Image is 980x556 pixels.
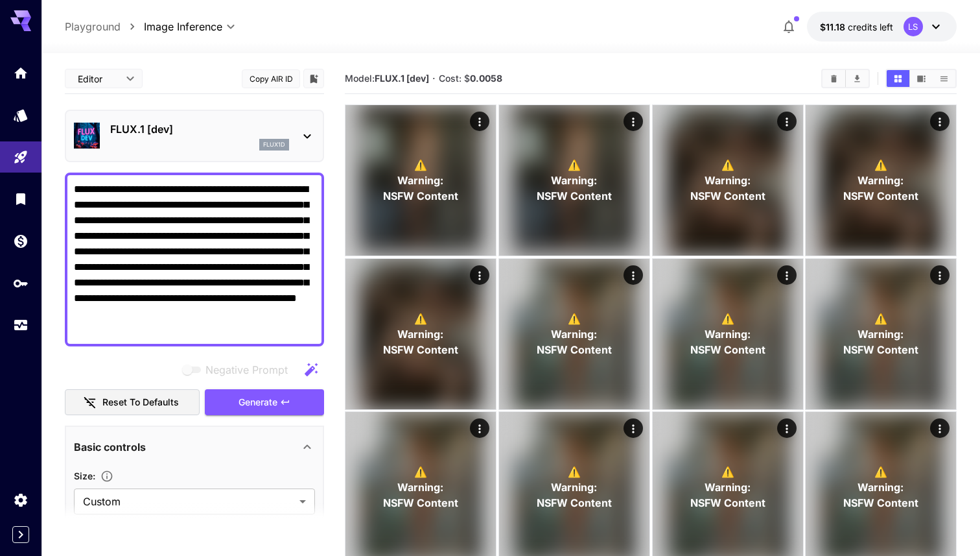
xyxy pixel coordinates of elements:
button: Show media in video view [910,70,933,87]
button: Generate [205,389,324,416]
div: Actions [930,265,950,285]
span: NSFW Content [843,495,918,511]
span: Size : [74,470,95,481]
b: 0.0058 [470,73,502,84]
p: · [432,71,436,86]
p: FLUX.1 [dev] [110,121,289,137]
span: Warning: [705,173,751,188]
div: Actions [623,112,642,131]
span: Image Inference [144,19,222,34]
span: NSFW Content [383,341,458,357]
iframe: Chat Widget [915,494,980,556]
div: FLUX.1 [dev]flux1d [74,116,315,156]
div: Wallet [13,233,29,249]
span: NSFW Content [537,341,612,357]
div: Actions [930,418,950,438]
button: Show media in list view [933,70,955,87]
span: ⚠️ [721,310,734,326]
div: Clear AllDownload All [821,69,870,88]
span: Negative Prompt [205,362,288,378]
b: FLUX.1 [dev] [375,73,429,84]
button: Show media in grid view [887,70,909,87]
div: Actions [776,418,796,438]
div: Actions [776,112,796,131]
div: Actions [470,265,489,285]
span: Warning: [551,479,597,495]
button: Reset to defaults [65,389,200,416]
button: Adjust the dimensions of the generated image by specifying its width and height in pixels, or sel... [95,470,119,483]
div: Actions [776,265,796,285]
div: Home [13,65,29,81]
span: Generate [239,394,277,411]
button: Download All [846,70,869,87]
span: Custom [83,494,294,509]
button: Clear All [822,70,845,87]
span: ⚠️ [414,157,427,173]
span: $11.18 [820,21,848,32]
span: ⚠️ [874,464,887,479]
span: Warning: [705,326,751,341]
div: Виджет чата [915,494,980,556]
span: Warning: [551,173,597,188]
nav: breadcrumb [65,19,144,34]
span: NSFW Content [843,188,918,204]
button: Add to library [308,71,320,86]
span: Warning: [858,479,904,495]
span: Negative prompts are not compatible with the selected model. [180,361,298,378]
span: Warning: [397,173,443,188]
p: Basic controls [74,439,146,455]
span: ⚠️ [414,310,427,326]
span: NSFW Content [690,341,765,357]
span: NSFW Content [383,495,458,511]
div: API Keys [13,275,29,291]
button: $11.1807LS [807,12,957,42]
span: ⚠️ [414,464,427,479]
span: NSFW Content [537,495,612,511]
span: NSFW Content [537,188,612,204]
span: Warning: [705,479,751,495]
div: Actions [623,418,642,438]
span: Editor [78,72,118,86]
span: Warning: [397,479,443,495]
button: Expand sidebar [12,526,29,543]
button: Copy AIR ID [242,69,300,88]
div: Usage [13,317,29,333]
span: NSFW Content [843,341,918,357]
span: Model: [345,73,429,84]
span: Warning: [551,326,597,341]
span: credits left [848,21,893,32]
span: NSFW Content [383,188,458,204]
div: $11.1807 [820,20,893,34]
span: ⚠️ [568,310,581,326]
span: ⚠️ [721,464,734,479]
a: Playground [65,19,121,34]
div: Library [13,191,29,207]
span: ⚠️ [874,157,887,173]
div: Actions [470,418,489,438]
div: Settings [13,492,29,508]
span: Cost: $ [439,73,502,84]
span: ⚠️ [874,310,887,326]
span: ⚠️ [721,157,734,173]
div: Actions [623,265,642,285]
div: Show media in grid viewShow media in video viewShow media in list view [885,69,957,88]
span: NSFW Content [690,188,765,204]
span: Warning: [858,326,904,341]
span: ⚠️ [568,157,581,173]
span: Warning: [858,173,904,188]
div: Basic controls [74,431,315,463]
span: Warning: [397,326,443,341]
div: Actions [930,112,950,131]
div: Playground [13,149,29,165]
div: Models [13,107,29,123]
span: ⚠️ [568,464,581,479]
div: Actions [470,112,489,131]
p: flux1d [263,140,285,149]
div: LS [904,17,923,36]
span: NSFW Content [690,495,765,511]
